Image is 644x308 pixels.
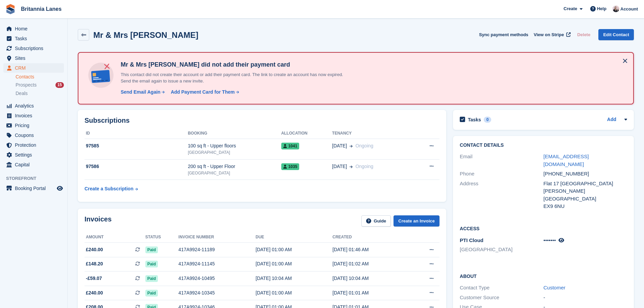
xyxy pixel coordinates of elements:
div: Add Payment Card for Them [171,89,235,96]
th: Tenancy [332,128,412,139]
a: Add Payment Card for Them [168,89,240,96]
a: menu [3,121,64,130]
a: menu [3,24,64,33]
div: [DATE] 10:04 AM [333,275,410,282]
div: [PERSON_NAME] [544,187,627,195]
span: Capital [15,160,55,169]
span: Subscriptions [15,44,55,53]
th: Booking [188,128,281,139]
span: Prospects [16,82,37,88]
img: Alexandra Lane [613,5,619,12]
span: PTI Cloud [460,237,483,243]
h2: Subscriptions [85,117,439,124]
div: 97585 [85,142,188,149]
span: CRM [15,63,55,73]
div: [DATE] 01:02 AM [333,260,410,267]
span: View on Stripe [534,31,564,38]
div: [DATE] 01:00 AM [256,289,333,297]
span: Sites [15,53,55,63]
h2: Contact Details [460,143,627,148]
div: [DATE] 10:04 AM [256,275,333,282]
a: menu [3,44,64,53]
button: Delete [574,29,593,40]
a: menu [3,160,64,169]
div: [GEOGRAPHIC_DATA] [544,195,627,203]
div: Send Email Again [121,89,161,96]
span: Help [597,5,606,12]
span: Tasks [15,34,55,43]
a: menu [3,101,64,111]
span: Paid [145,261,158,267]
a: Create a Subscription [85,183,138,195]
span: Deals [16,90,28,97]
div: Create a Subscription [85,185,134,192]
a: Preview store [56,184,64,192]
span: 1041 [281,143,300,149]
div: [DATE] 01:00 AM [256,260,333,267]
a: menu [3,184,64,193]
span: -£59.07 [86,275,102,282]
span: Booking Portal [15,184,55,193]
div: 0 [484,117,492,123]
span: Coupons [15,131,55,140]
h2: Access [460,225,627,232]
div: Phone [460,170,543,178]
div: 200 sq ft - Upper Floor [188,163,281,170]
th: ID [85,128,188,139]
div: [GEOGRAPHIC_DATA] [188,170,281,176]
span: [DATE] [332,142,347,149]
th: Created [333,232,410,243]
div: - [544,294,627,302]
a: Create an Invoice [393,215,439,227]
div: Contact Type [460,284,543,292]
a: Prospects 15 [16,81,64,89]
a: menu [3,63,64,73]
span: [DATE] [332,163,347,170]
div: 417A9924-10345 [178,289,256,297]
a: [EMAIL_ADDRESS][DOMAIN_NAME] [544,153,589,167]
span: Paid [145,290,158,297]
div: 97586 [85,163,188,170]
a: Contacts [16,74,64,80]
span: Ongoing [355,164,373,169]
span: Settings [15,150,55,160]
div: 100 sq ft - Upper floors [188,142,281,149]
div: 417A9924-10495 [178,275,256,282]
a: View on Stripe [531,29,572,40]
span: Pricing [15,121,55,130]
span: £240.00 [86,246,103,253]
img: no-card-linked-e7822e413c904bf8b177c4d89f31251c4716f9871600ec3ca5bfc59e148c83f4.svg [87,61,115,90]
div: [PHONE_NUMBER] [544,170,627,178]
span: Analytics [15,101,55,111]
li: [GEOGRAPHIC_DATA] [460,246,543,254]
span: Paid [145,246,158,253]
div: Flat 17 [GEOGRAPHIC_DATA] [544,180,627,188]
h4: Mr & Mrs [PERSON_NAME] did not add their payment card [118,61,355,69]
a: Add [607,116,616,124]
span: 1035 [281,163,300,170]
div: [DATE] 01:00 AM [256,246,333,253]
span: Create [564,5,577,12]
th: Status [145,232,178,243]
h2: Tasks [468,117,481,123]
a: menu [3,150,64,160]
a: Deals [16,90,64,97]
a: menu [3,131,64,140]
div: Address [460,180,543,210]
span: £240.00 [86,289,103,297]
h2: Invoices [85,215,112,227]
div: 15 [55,82,64,88]
span: Invoices [15,111,55,120]
span: Protection [15,140,55,150]
th: Invoice number [178,232,256,243]
a: menu [3,140,64,150]
div: Email [460,153,543,168]
p: This contact did not create their account or add their payment card. The link to create an accoun... [118,71,355,85]
div: [DATE] 01:46 AM [333,246,410,253]
span: Ongoing [355,143,373,148]
th: Allocation [281,128,332,139]
a: menu [3,34,64,43]
a: menu [3,111,64,120]
span: Home [15,24,55,33]
div: EX9 6NU [544,203,627,210]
